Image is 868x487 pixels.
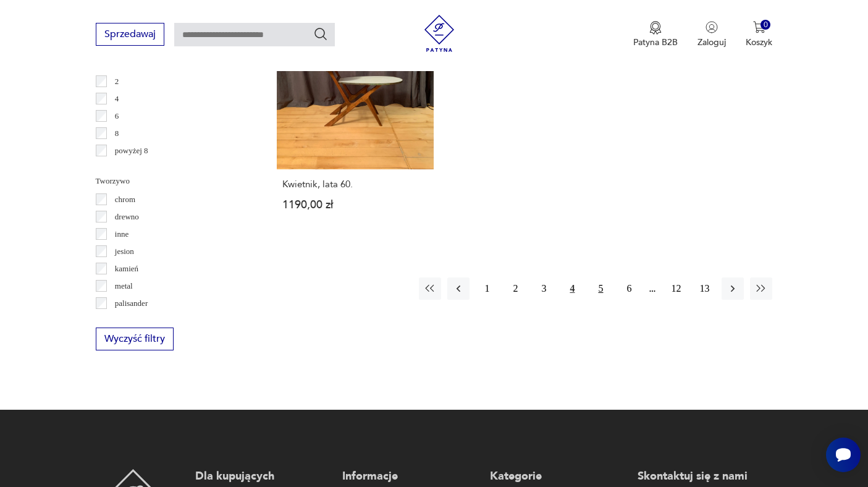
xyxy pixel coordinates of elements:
[96,174,247,188] p: Tworzywo
[476,277,498,300] button: 1
[665,277,687,300] button: 12
[115,262,138,276] p: kamień
[826,438,861,472] iframe: Smartsupp widget button
[115,127,119,140] p: 8
[96,23,164,46] button: Sprzedawaj
[115,297,148,310] p: palisander
[115,279,133,293] p: metal
[115,144,148,158] p: powyżej 8
[96,31,164,40] a: Sprzedawaj
[115,245,134,258] p: jesion
[693,277,715,300] button: 13
[282,200,428,210] p: 1190,00 zł
[282,179,428,190] h3: Kwietnik, lata 60.
[195,469,331,484] p: Dla kupujących
[746,36,772,48] p: Koszyk
[633,21,678,48] a: Ikona medaluPatyna B2B
[561,277,583,300] button: 4
[649,21,662,35] img: Ikona medalu
[697,21,726,48] button: Zaloguj
[638,469,773,484] p: Skontaktuj się z nami
[115,193,135,206] p: chrom
[96,328,174,350] button: Wyczyść filtry
[115,314,138,328] p: sklejka
[533,277,555,300] button: 3
[277,12,434,234] a: Kwietnik, lata 60.Kwietnik, lata 60.1190,00 zł
[589,277,612,300] button: 5
[490,469,625,484] p: Kategorie
[633,36,678,48] p: Patyna B2B
[115,92,119,106] p: 4
[753,21,765,33] img: Ikona koszyka
[697,36,726,48] p: Zaloguj
[504,277,526,300] button: 2
[342,469,478,484] p: Informacje
[115,210,139,224] p: drewno
[618,277,640,300] button: 6
[761,20,771,30] div: 0
[115,109,119,123] p: 6
[746,21,772,48] button: 0Koszyk
[115,75,119,88] p: 2
[313,27,328,41] button: Szukaj
[633,21,678,48] button: Patyna B2B
[115,227,129,241] p: inne
[421,15,458,52] img: Patyna - sklep z meblami i dekoracjami vintage
[706,21,718,33] img: Ikonka użytkownika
